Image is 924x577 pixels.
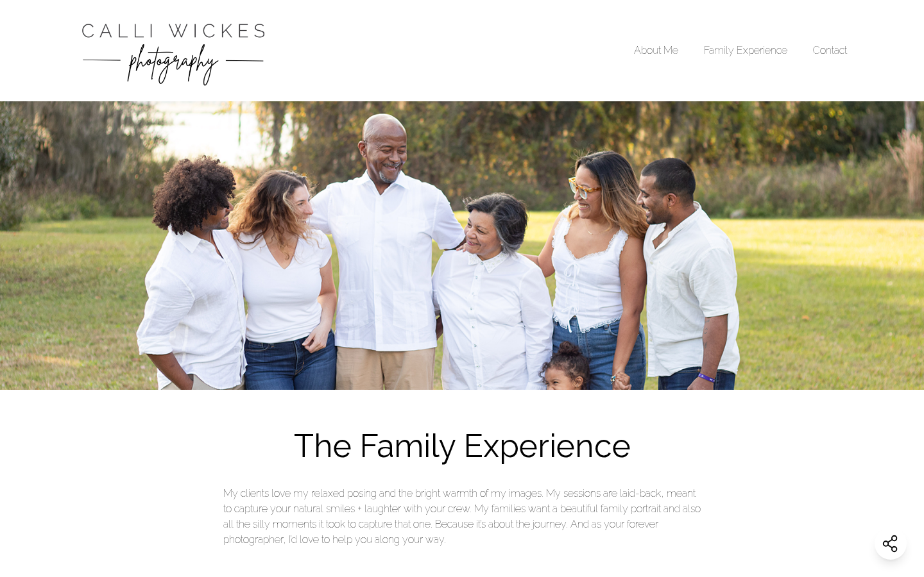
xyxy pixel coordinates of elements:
img: Calli Wickes Photography Logo [77,13,269,88]
a: Contact [813,44,847,56]
a: About Me [634,44,678,56]
h1: The Family Experience [294,422,631,470]
button: Share this website [875,528,907,560]
a: Calli Wickes Photography Home Page [77,13,269,88]
p: My clients love my relaxed posing and the bright warmth of my images. My sessions are laid-back, ... [223,486,701,548]
a: Family Experience [704,44,787,56]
